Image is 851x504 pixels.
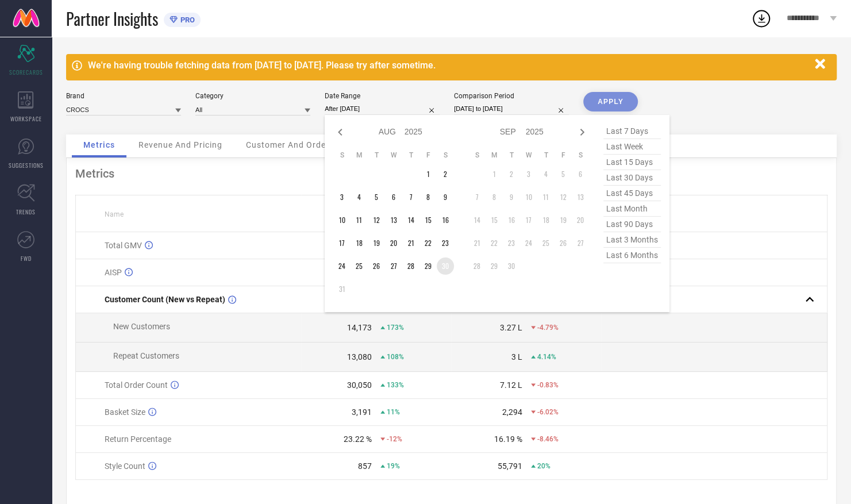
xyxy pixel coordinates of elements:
div: 23.22 % [344,434,372,444]
span: 19% [387,462,400,470]
td: Sun Aug 24 2025 [333,257,351,275]
span: last week [603,139,661,155]
th: Saturday [572,151,589,160]
td: Thu Aug 07 2025 [402,188,419,206]
span: last 45 days [603,186,661,201]
div: Metrics [75,167,827,180]
td: Tue Sep 30 2025 [503,257,520,275]
td: Fri Sep 12 2025 [555,188,572,206]
span: Partner Insights [66,7,158,30]
td: Sat Sep 06 2025 [572,166,589,183]
span: last 30 days [603,170,661,186]
td: Sat Sep 27 2025 [572,234,589,252]
td: Sun Sep 28 2025 [468,257,486,275]
td: Thu Sep 11 2025 [537,188,555,206]
div: 30,050 [347,380,372,390]
th: Tuesday [368,151,385,160]
span: Total Order Count [105,380,168,390]
span: Return Percentage [105,434,171,444]
span: 4.14% [537,353,556,361]
td: Sun Sep 14 2025 [468,211,486,229]
th: Wednesday [520,151,537,160]
td: Fri Sep 26 2025 [555,234,572,252]
span: 11% [387,408,400,416]
span: AISP [105,268,122,277]
td: Tue Aug 26 2025 [368,257,385,275]
div: 16.19 % [494,434,522,444]
td: Mon Aug 25 2025 [351,257,368,275]
span: Customer And Orders [246,140,334,149]
span: WORKSPACE [10,114,42,123]
th: Thursday [537,151,555,160]
div: We're having trouble fetching data from [DATE] to [DATE]. Please try after sometime. [88,60,809,71]
span: Revenue And Pricing [138,140,222,149]
span: last 7 days [603,124,661,139]
td: Tue Sep 02 2025 [503,166,520,183]
span: -6.02% [537,408,559,416]
span: Metrics [83,140,115,149]
div: Previous month [333,125,347,139]
th: Thursday [402,151,419,160]
td: Thu Sep 25 2025 [537,234,555,252]
div: 3 L [511,352,522,361]
span: 108% [387,353,404,361]
td: Wed Aug 20 2025 [385,234,402,252]
input: Select comparison period [454,103,569,115]
div: 857 [358,461,372,471]
span: Repeat Customers [113,351,179,360]
td: Tue Sep 09 2025 [503,188,520,206]
span: -8.46% [537,435,559,443]
td: Fri Aug 15 2025 [419,211,437,229]
td: Mon Sep 22 2025 [486,234,503,252]
th: Tuesday [503,151,520,160]
span: last 6 months [603,248,661,263]
td: Tue Sep 23 2025 [503,234,520,252]
td: Fri Aug 08 2025 [419,188,437,206]
td: Fri Aug 22 2025 [419,234,437,252]
td: Wed Aug 13 2025 [385,211,402,229]
td: Mon Sep 01 2025 [486,166,503,183]
td: Wed Sep 24 2025 [520,234,537,252]
td: Sun Sep 21 2025 [468,234,486,252]
span: 133% [387,381,404,389]
td: Mon Sep 08 2025 [486,188,503,206]
td: Sat Aug 09 2025 [437,188,454,206]
th: Friday [555,151,572,160]
td: Tue Aug 12 2025 [368,211,385,229]
td: Sat Aug 16 2025 [437,211,454,229]
td: Fri Sep 05 2025 [555,166,572,183]
td: Sun Aug 31 2025 [333,280,351,298]
td: Fri Aug 01 2025 [419,166,437,183]
th: Wednesday [385,151,402,160]
th: Sunday [468,151,486,160]
div: 3.27 L [500,323,522,332]
span: last 15 days [603,155,661,170]
span: Name [105,210,124,218]
div: Next month [575,125,589,139]
td: Wed Aug 06 2025 [385,188,402,206]
div: Date Range [325,92,440,100]
span: SUGGESTIONS [9,161,44,170]
td: Tue Aug 05 2025 [368,188,385,206]
span: last 90 days [603,217,661,232]
td: Wed Sep 03 2025 [520,166,537,183]
div: Category [195,92,310,100]
th: Monday [486,151,503,160]
td: Wed Sep 17 2025 [520,211,537,229]
td: Mon Aug 04 2025 [351,188,368,206]
td: Tue Aug 19 2025 [368,234,385,252]
th: Friday [419,151,437,160]
div: 3,191 [352,407,372,417]
td: Sat Sep 13 2025 [572,188,589,206]
td: Wed Aug 27 2025 [385,257,402,275]
div: Comparison Period [454,92,569,100]
div: 7.12 L [500,380,522,390]
td: Mon Sep 29 2025 [486,257,503,275]
span: 173% [387,324,404,332]
span: -12% [387,435,402,443]
span: last month [603,201,661,217]
td: Sat Aug 02 2025 [437,166,454,183]
div: Open download list [751,8,772,29]
td: Thu Sep 04 2025 [537,166,555,183]
td: Fri Sep 19 2025 [555,211,572,229]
